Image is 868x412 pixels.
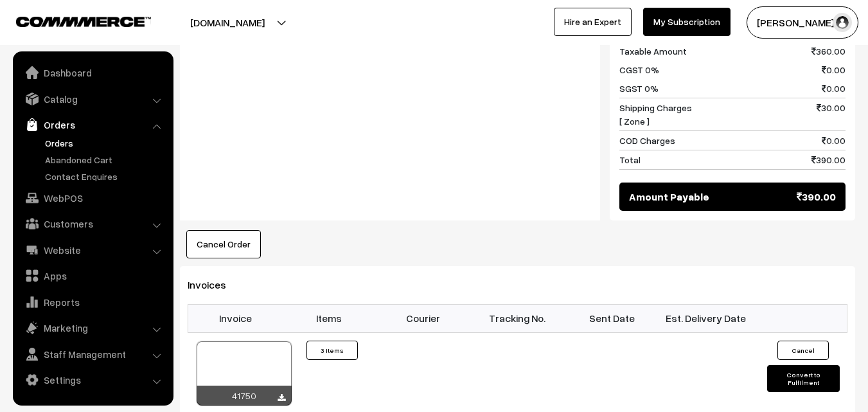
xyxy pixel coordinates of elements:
[797,189,836,204] span: 390.00
[16,113,169,136] a: Orders
[186,230,261,258] button: Cancel Order
[16,291,169,314] a: Reports
[619,101,692,128] span: Shipping Charges [ Zone ]
[16,87,169,111] a: Catalog
[565,304,659,332] th: Sent Date
[16,368,169,391] a: Settings
[16,17,151,26] img: COMMMERCE
[777,341,829,360] button: Cancel
[817,101,846,128] span: 30.00
[16,343,169,366] a: Staff Management
[188,278,242,291] span: Invoices
[470,304,565,332] th: Tracking No.
[767,365,840,392] button: Convert to Fulfilment
[16,238,169,262] a: Website
[822,134,846,147] span: 0.00
[42,136,169,150] a: Orders
[376,304,471,332] th: Courier
[833,13,852,32] img: user
[811,44,846,58] span: 360.00
[16,186,169,210] a: WebPOS
[554,8,632,36] a: Hire an Expert
[306,341,358,360] button: 3 Items
[747,6,858,39] button: [PERSON_NAME] s…
[16,13,128,28] a: COMMMERCE
[145,6,310,39] button: [DOMAIN_NAME]
[16,61,169,84] a: Dashboard
[188,304,283,332] th: Invoice
[822,82,846,95] span: 0.00
[619,134,675,147] span: COD Charges
[619,44,687,58] span: Taxable Amount
[643,8,731,36] a: My Subscription
[16,212,169,235] a: Customers
[619,63,659,76] span: CGST 0%
[16,264,169,287] a: Apps
[282,304,376,332] th: Items
[16,316,169,339] a: Marketing
[629,189,709,204] span: Amount Payable
[42,153,169,166] a: Abandoned Cart
[822,63,846,76] span: 0.00
[197,386,292,406] div: 41750
[619,153,641,166] span: Total
[42,170,169,183] a: Contact Enquires
[811,153,846,166] span: 390.00
[619,82,659,95] span: SGST 0%
[659,304,753,332] th: Est. Delivery Date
